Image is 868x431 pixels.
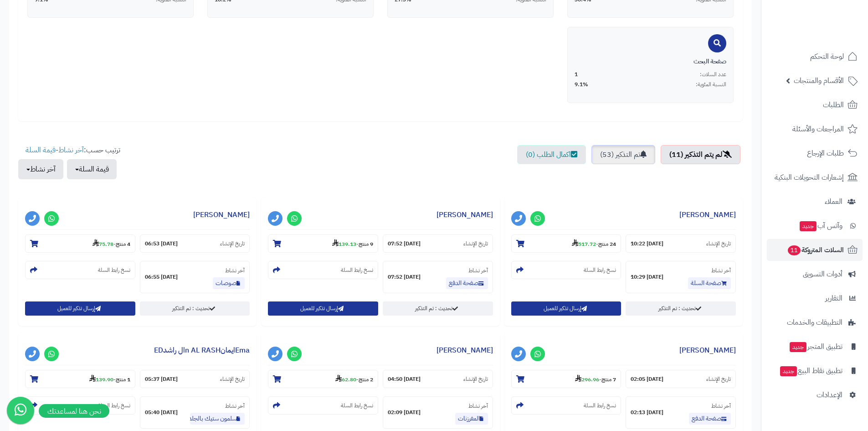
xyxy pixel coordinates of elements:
a: لم يتم التذكير (11) [661,145,740,164]
strong: 7 منتج [601,375,616,384]
section: نسخ رابط السلة [268,261,378,279]
small: - [575,374,616,384]
section: نسخ رابط السلة [268,396,378,415]
img: logo-2.png [806,18,859,37]
a: [PERSON_NAME] [679,345,736,356]
strong: [DATE] 06:53 [145,240,178,248]
span: التقارير [825,292,842,305]
a: سلمون ستيك بالجلد [190,413,245,425]
section: نسخ رابط السلة [511,396,621,415]
a: اكمال الطلب (0) [517,145,586,164]
small: آخر نشاط [711,266,731,275]
a: Emaايمانn AL RASHال راشدED [154,345,250,356]
small: نسخ رابط السلة [98,402,130,410]
section: 2 منتج-62.80 [268,370,378,388]
a: صوصات [213,277,245,289]
span: الأقسام والمنتجات [794,74,844,87]
a: [PERSON_NAME] [679,209,736,220]
a: العملاء [767,191,863,213]
small: تاريخ الإنشاء [220,375,245,383]
section: نسخ رابط السلة [511,261,621,279]
strong: 517.72 [572,240,596,248]
small: تاريخ الإنشاء [463,240,488,248]
span: 11 [787,245,801,255]
span: تطبيق نقاط البيع [779,364,842,377]
small: تاريخ الإنشاء [706,375,731,383]
span: طلبات الإرجاع [807,147,844,160]
small: - [89,374,130,384]
strong: 9 منتج [359,240,373,248]
small: نسخ رابط السلة [341,266,373,274]
span: لوحة التحكم [810,50,844,63]
strong: 62.80 [335,375,356,384]
a: لوحة التحكم [767,46,863,68]
strong: [DATE] 02:13 [631,409,663,416]
a: المراجعات والأسئلة [767,118,863,140]
strong: [DATE] 05:37 [145,375,178,383]
a: المفرزنات [455,413,488,425]
span: السلات المتروكة [787,244,844,256]
span: أدوات التسويق [803,268,842,280]
a: تطبيق المتجرجديد [767,336,863,358]
small: - [572,239,616,248]
span: جديد [790,342,806,352]
strong: [DATE] 10:29 [631,273,663,281]
span: 9.1% [575,81,588,88]
a: الإعدادات [767,384,863,406]
a: صفحة السلة [688,277,731,289]
strong: 2 منتج [359,375,373,384]
section: نسخ رابط السلة [25,261,135,279]
small: آخر نشاط [225,402,245,410]
small: آخر نشاط [711,402,731,410]
a: التطبيقات والخدمات [767,312,863,333]
strong: [DATE] 05:40 [145,409,178,416]
a: [PERSON_NAME] [437,345,493,356]
a: تحديث : تم التذكير [626,301,736,316]
a: آخر نشاط [58,145,84,156]
a: قيمة السلة [26,145,56,156]
section: 7 منتج-296.96 [511,370,621,388]
a: [PERSON_NAME] [437,209,493,220]
strong: [DATE] 04:50 [388,375,421,383]
a: [PERSON_NAME] [193,209,250,220]
a: السلات المتروكة11 [767,239,863,261]
a: صفحة الدفع [446,277,488,289]
strong: [DATE] 10:22 [631,240,663,248]
span: الإعدادات [817,389,842,401]
small: نسخ رابط السلة [584,402,616,410]
small: نسخ رابط السلة [98,266,130,274]
a: تم التذكير (53) [591,145,655,164]
strong: [DATE] 06:55 [145,273,178,281]
small: تاريخ الإنشاء [706,240,731,248]
strong: 4 منتج [116,240,130,248]
section: 9 منتج-139.13 [268,234,378,253]
a: أدوات التسويق [767,263,863,285]
strong: 139.13 [332,240,356,248]
span: العملاء [825,195,842,208]
section: 1 منتج-139.90 [25,370,135,388]
strong: 296.96 [575,375,599,384]
a: صفحة الدفع [689,413,731,425]
small: نسخ رابط السلة [341,402,373,410]
strong: 24 منتج [598,240,616,248]
span: التطبيقات والخدمات [787,316,842,329]
strong: [DATE] 02:09 [388,409,421,416]
span: جديد [800,221,817,231]
button: آخر نشاط [18,159,63,179]
button: إرسال تذكير للعميل [511,301,621,316]
small: - [335,374,373,384]
strong: [DATE] 02:05 [631,375,663,383]
span: عدد السلات: [700,71,726,78]
strong: 139.90 [89,375,113,384]
section: 4 منتج-75.78 [25,234,135,253]
a: التقارير [767,287,863,309]
ul: ترتيب حسب: - [18,145,120,179]
button: إرسال تذكير للعميل [268,301,378,316]
small: آخر نشاط [468,266,488,275]
span: إشعارات التحويلات البنكية [775,171,844,184]
a: وآتس آبجديد [767,215,863,237]
small: تاريخ الإنشاء [220,240,245,248]
span: تطبيق المتجر [789,340,842,353]
small: نسخ رابط السلة [584,266,616,274]
button: إرسال تذكير للعميل [25,301,135,316]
